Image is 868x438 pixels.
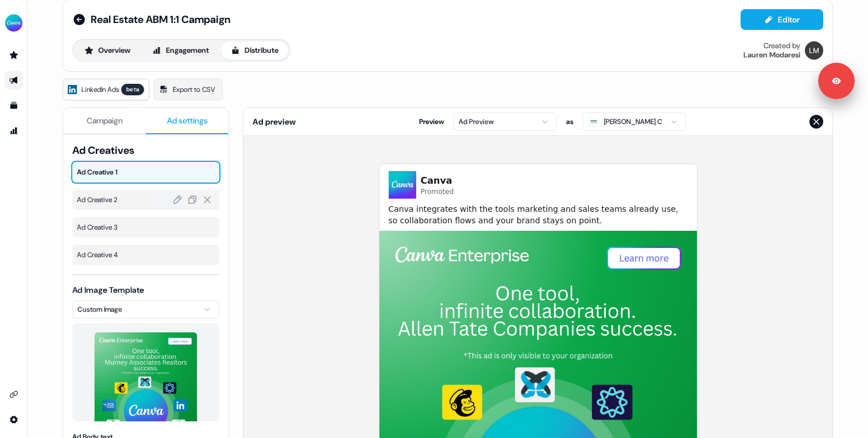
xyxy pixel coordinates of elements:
a: Editor [741,15,823,27]
button: Distribute [221,41,288,60]
span: Canva integrates with the tools marketing and sales teams already use, so collaboration flows and... [389,203,688,226]
a: Export to CSV [154,79,223,100]
div: Lauren Modaresi [743,51,800,60]
span: Real Estate ABM 1:1 Campaign [91,13,230,26]
a: Go to prospects [5,46,23,64]
span: Ad Creative 2 [77,194,215,206]
span: Promoted [421,188,454,196]
span: Export to CSV [173,84,215,95]
span: LinkedIn Ads [82,84,119,95]
span: Canva [421,174,454,188]
span: as [566,116,573,127]
a: Go to integrations [5,410,23,429]
div: beta [121,84,144,95]
span: Ad Creatives [72,144,219,157]
img: Lauren [805,41,823,60]
a: Go to templates [5,96,23,115]
a: Go to attribution [5,122,23,140]
span: Ad preview [253,116,296,127]
span: Preview [419,116,444,127]
button: Engagement [142,41,219,60]
a: Go to integrations [5,385,23,404]
button: Close preview [809,115,823,129]
span: Ad Creative 1 [77,166,215,178]
a: Go to outbound experience [5,71,23,90]
span: Ad settings [167,115,208,126]
label: Ad Image Template [72,285,144,295]
span: Ad Creative 3 [77,222,215,233]
span: Ad Creative 4 [77,249,215,261]
div: Created by [764,41,800,51]
span: Campaign [87,115,123,126]
button: Editor [741,9,823,30]
button: Overview [75,41,140,60]
a: LinkedIn Adsbeta [63,79,149,100]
